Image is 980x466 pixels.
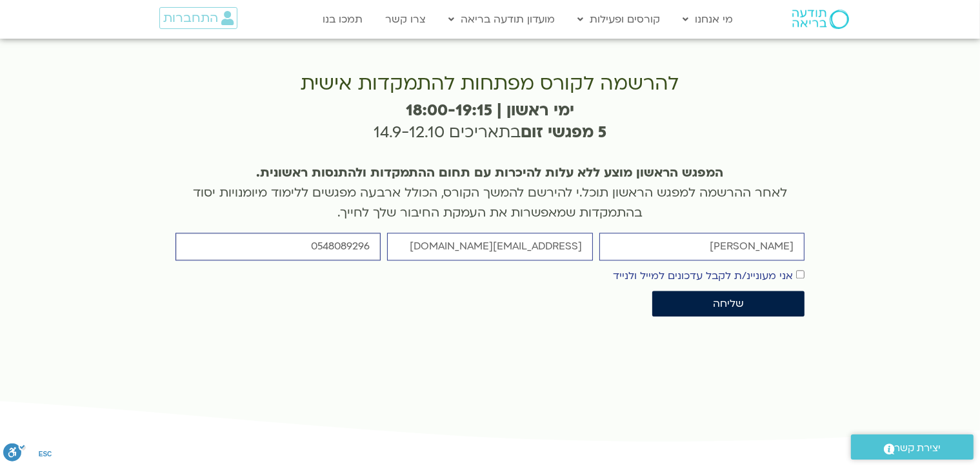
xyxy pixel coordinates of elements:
[792,10,849,29] img: תודעה בריאה
[895,440,941,457] span: יצירת קשר
[572,7,667,32] a: קורסים ופעילות
[163,11,218,25] span: התחברות
[387,233,592,260] input: אימייל
[521,122,606,143] strong: 5 מפגשי זום
[175,100,805,143] h3: בתאריכים 14.9-12.10
[442,7,562,32] a: מועדון תודעה בריאה
[599,233,805,260] input: שם פרטי
[652,291,805,316] button: שליחה
[379,7,432,32] a: צרו קשר
[175,163,805,222] p: לאחר ההרשמה למפגש הראשון תוכל.י להירשם להמשך הקורס, הכולל ארבעה מפגשים ללימוד מיומנויות יסוד בהתמ...
[175,233,805,323] form: טופס חדש
[677,7,740,32] a: מי אנחנו
[159,7,237,29] a: התחברות
[316,7,369,32] a: תמכו בנו
[175,233,381,260] input: מותר להשתמש רק במספרים ותווי טלפון (#, -, *, וכו').
[713,298,744,309] span: שליחה
[851,434,974,460] a: יצירת קשר
[406,100,574,121] b: ימי ראשון | 18:00-19:15
[613,269,793,283] label: אני מעוניינ/ת לקבל עדכונים למייל ולנייד
[175,73,805,95] h3: להרשמה לקורס מפתחות להתמקדות אישית
[257,164,724,181] b: המפגש הראשון מוצע ללא עלות להיכרות עם תחום ההתמקדות ולהתנסות ראשונית.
